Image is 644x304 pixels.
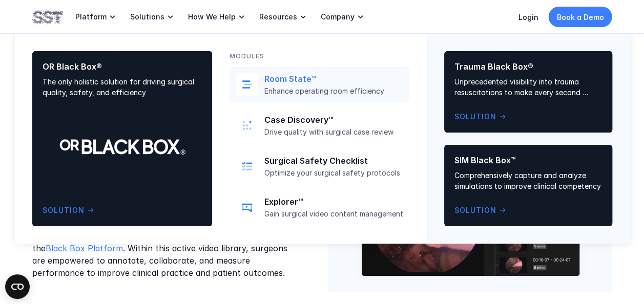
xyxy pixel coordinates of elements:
p: Comprehensively capture and analyze simulations to improve clinical competency [454,170,602,191]
p: Solution [454,205,496,216]
p: OR Black Box® [43,61,202,72]
p: Resources [259,12,297,21]
p: Platform [75,12,107,21]
p: Unprecedented visibility into trauma resuscitations to make every second count [454,76,602,98]
a: Black Box Platform [46,243,123,253]
img: collection of dots icon [240,118,254,133]
a: SIM Black Box™Comprehensively capture and analyze simulations to improve clinical competencySolut... [444,145,612,226]
a: checklist iconSurgical Safety ChecklistOptimize your surgical safety protocols [230,149,409,184]
a: Book a Demo [549,7,612,27]
p: Solutions [130,12,164,21]
p: Solution [43,205,85,216]
img: Explorer Module UI [327,151,613,292]
a: collection of dots iconCase Discovery™Drive quality with surgical case review [230,108,409,143]
p: Explorer™ [264,197,403,207]
p: Company [321,12,355,21]
p: Solution [454,111,496,122]
img: video icon [240,200,254,214]
p: Case Discovery™ [264,115,403,125]
a: video iconExplorer™Gain surgical video content management [230,190,409,225]
a: OR Black Box®The only holistic solution for driving surgical quality, safety, and efficiencySolut... [32,51,212,226]
span: arrow_right_alt [498,113,507,121]
p: Enhance operating room efficiency [264,86,403,96]
a: Trauma Black Box®Unprecedented visibility into trauma resuscitations to make every second countSo... [444,51,612,133]
a: Login [518,13,538,21]
img: schedule icon [240,77,254,92]
p: Surgical Safety Checklist [264,156,403,166]
p: Trauma Black Box® [454,61,602,72]
p: Room State™ [264,74,403,84]
p: Drive quality with surgical case review [264,127,403,137]
span: arrow_right_alt [498,206,507,214]
a: schedule iconRoom State™Enhance operating room efficiency [230,67,409,102]
p: MODULES [230,51,264,61]
p: Optimize your surgical safety protocols [264,168,403,178]
p: Gain surgical video content management [264,209,403,219]
p: The Explorer software module automatically captures, categorizes, and stores audiovisual surgical... [32,217,288,278]
button: Open CMP widget [5,274,30,299]
p: Book a Demo [557,12,604,23]
p: How We Help [188,12,236,21]
span: arrow_right_alt [87,206,95,214]
p: The only holistic solution for driving surgical quality, safety, and efficiency [43,76,202,98]
img: SST logo [32,8,63,26]
img: checklist icon [240,159,254,173]
p: SIM Black Box™ [454,155,602,166]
